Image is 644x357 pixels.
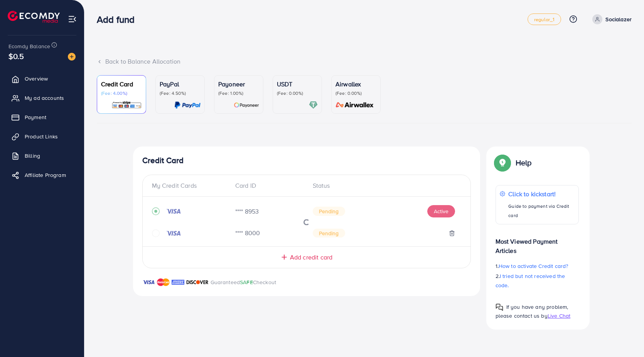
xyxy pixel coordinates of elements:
span: My ad accounts [25,94,64,102]
a: regular_1 [528,13,561,25]
span: regular_1 [534,17,555,22]
img: image [68,53,76,61]
p: Credit Card [101,79,142,89]
span: Affiliate Program [25,171,66,179]
p: Help [516,158,532,167]
a: Payment [6,109,78,125]
span: Ecomdy Balance [8,42,50,50]
h4: Credit Card [142,156,471,165]
span: Live Chat [548,312,570,320]
span: Product Links [25,133,58,140]
p: Guide to payment via Credit card [508,202,574,220]
div: My Credit Cards [152,181,229,190]
img: logo [8,11,60,23]
a: Billing [6,148,78,163]
img: card [309,101,318,109]
p: PayPal [160,79,201,89]
img: card [111,101,142,109]
p: Most Viewed Payment Articles [496,231,579,255]
div: Status [307,181,461,190]
span: How to activate Credit card? [499,262,568,270]
p: Socialazer [605,15,632,24]
img: brand [157,278,170,287]
img: brand [186,278,209,287]
a: Product Links [6,129,78,144]
p: (Fee: 1.00%) [218,90,259,96]
h3: Add fund [97,14,141,25]
span: Add credit card [290,253,332,262]
a: Overview [6,71,78,86]
p: (Fee: 4.50%) [160,90,201,96]
span: Overview [25,75,48,83]
img: card [333,101,376,109]
img: card [174,101,201,109]
p: 2. [496,271,579,290]
p: (Fee: 4.00%) [101,90,142,96]
a: Affiliate Program [6,167,78,183]
p: Click to kickstart! [508,189,574,199]
img: Popup guide [496,303,503,311]
p: USDT [277,79,318,89]
p: 1. [496,261,579,271]
img: Popup guide [496,156,509,170]
a: Socialazer [589,14,632,24]
img: brand [172,278,184,287]
span: I tried but not received the code. [496,272,565,289]
span: Payment [25,113,46,121]
span: Billing [25,152,40,160]
span: If you have any problem, please contact us by [496,303,568,320]
span: SAFE [240,278,253,286]
span: $0.5 [8,51,24,62]
div: Card ID [229,181,307,190]
p: (Fee: 0.00%) [335,90,376,96]
p: Airwallex [335,79,376,89]
div: Back to Balance Allocation [97,57,632,66]
img: brand [142,278,155,287]
img: card [234,101,259,109]
a: My ad accounts [6,90,78,106]
p: Guaranteed Checkout [211,278,276,287]
p: Payoneer [218,79,259,89]
p: (Fee: 0.00%) [277,90,318,96]
img: menu [68,15,77,24]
